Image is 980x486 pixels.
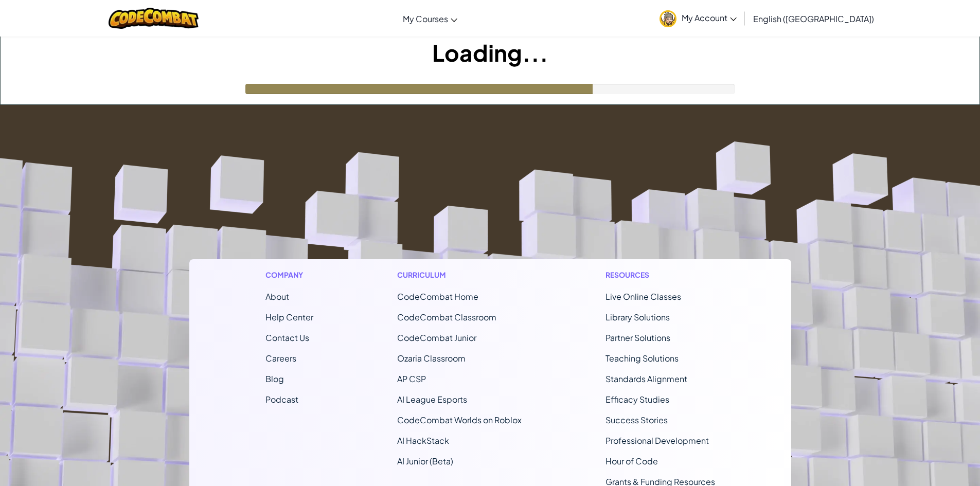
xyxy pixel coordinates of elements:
a: CodeCombat Junior [397,332,476,343]
a: AI HackStack [397,435,449,446]
h1: Loading... [1,37,979,68]
a: Professional Development [605,435,709,446]
a: CodeCombat Worlds on Roblox [397,415,522,425]
a: Podcast [265,394,298,405]
img: CodeCombat logo [109,8,199,29]
a: My Courses [398,5,462,32]
a: AI Junior (Beta) [397,456,453,466]
span: Contact Us [265,332,309,343]
a: Partner Solutions [605,332,670,343]
a: Blog [265,373,284,384]
a: Teaching Solutions [605,353,679,364]
h1: Company [265,269,313,280]
a: CodeCombat Classroom [397,312,496,322]
span: My Account [682,12,737,23]
a: AP CSP [397,373,426,384]
span: English ([GEOGRAPHIC_DATA]) [753,13,874,24]
a: English ([GEOGRAPHIC_DATA]) [748,5,879,32]
span: CodeCombat Home [397,291,478,302]
a: Hour of Code [605,456,658,466]
span: My Courses [403,13,448,24]
a: Standards Alignment [605,373,687,384]
a: Library Solutions [605,312,670,322]
img: avatar [660,10,676,27]
a: Efficacy Studies [605,394,669,405]
a: Success Stories [605,415,668,425]
h1: Curriculum [397,269,522,280]
a: Careers [265,353,296,364]
a: My Account [654,2,742,34]
a: Ozaria Classroom [397,353,466,364]
a: Help Center [265,312,313,322]
a: About [265,291,289,302]
a: Live Online Classes [605,291,681,302]
h1: Resources [605,269,715,280]
a: AI League Esports [397,394,467,405]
